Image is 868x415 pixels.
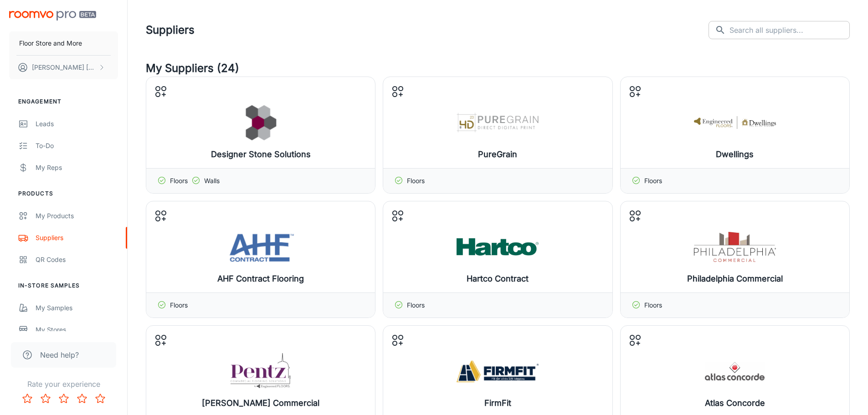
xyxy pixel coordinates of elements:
button: Floor Store and More [9,31,118,55]
div: Suppliers [36,233,118,243]
p: Floors [170,300,188,310]
button: [PERSON_NAME] [PERSON_NAME] [9,56,118,79]
button: Rate 4 star [73,389,91,408]
h4: My Suppliers (24) [146,60,850,77]
button: Rate 2 star [36,389,55,408]
div: My Stores [36,325,118,335]
div: To-do [36,141,118,151]
img: Roomvo PRO Beta [9,11,96,20]
div: QR Codes [36,255,118,265]
div: My Samples [36,303,118,313]
p: Floors [170,176,188,186]
p: Floors [407,300,425,310]
p: Floors [407,176,425,186]
button: Rate 1 star [18,389,36,408]
p: Floor Store and More [19,38,82,48]
div: My Products [36,211,118,221]
button: Rate 3 star [55,389,73,408]
div: My Reps [36,163,118,173]
p: [PERSON_NAME] [PERSON_NAME] [32,62,96,72]
p: Rate your experience [7,379,120,389]
p: Walls [204,176,220,186]
div: Leads [36,119,118,129]
span: Need help? [40,349,79,360]
p: Floors [644,176,662,186]
button: Rate 5 star [91,389,109,408]
h1: Suppliers [146,22,195,38]
p: Floors [644,300,662,310]
input: Search all suppliers... [729,21,850,39]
